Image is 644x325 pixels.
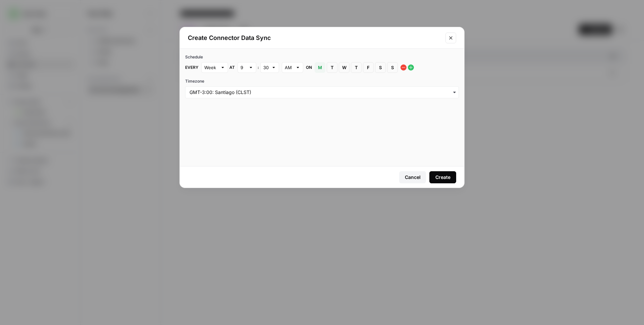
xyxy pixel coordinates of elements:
[405,174,421,181] div: Cancel
[190,89,454,96] input: GMT-3:00: Santiago (CLST)
[229,64,235,71] span: at
[399,171,426,183] button: Cancel
[285,64,293,71] input: AM
[378,64,382,71] span: S
[354,64,358,71] span: T
[445,33,456,43] button: Close modal
[375,62,386,73] button: S
[188,33,441,43] h2: Create Connector Data Sync
[185,54,459,60] div: Schedule
[185,64,199,71] span: Every
[327,62,337,73] button: T
[204,64,218,71] input: Week
[240,64,246,71] input: 9
[429,171,456,183] button: Create
[318,64,322,71] span: M
[363,62,374,73] button: F
[330,64,334,71] span: T
[342,64,346,71] span: W
[315,62,325,73] button: M
[351,62,362,73] button: T
[339,62,350,73] button: W
[306,64,312,71] span: on
[435,174,450,181] div: Create
[185,78,459,84] label: Timezone
[263,64,269,71] input: 30
[390,64,394,71] span: S
[258,64,259,71] span: :
[387,62,398,73] button: S
[366,64,370,71] span: F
